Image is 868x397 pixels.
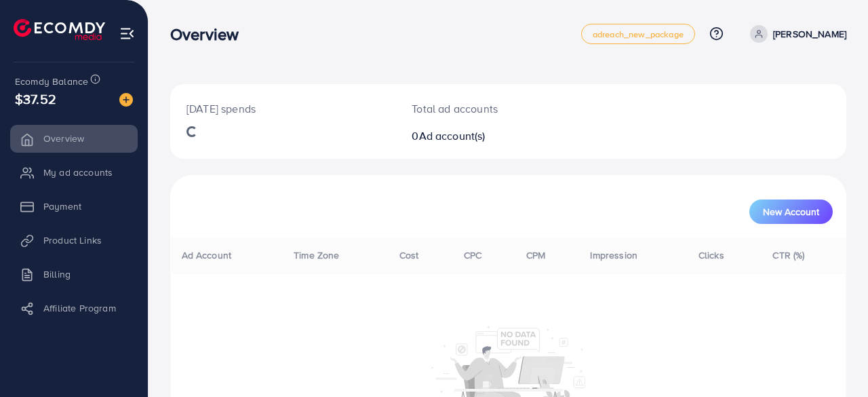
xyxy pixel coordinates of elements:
img: menu [119,26,135,41]
p: [DATE] spends [186,100,379,117]
h3: Overview [170,24,250,44]
img: image [119,93,133,107]
p: Total ad accounts [412,100,548,117]
span: adreach_new_package [593,30,684,39]
span: $37.52 [15,89,56,109]
img: logo [14,19,105,40]
a: [PERSON_NAME] [745,25,846,43]
span: Ecomdy Balance [15,75,88,88]
span: New Account [763,207,819,216]
h2: 0 [412,130,548,143]
a: adreach_new_package [581,24,695,44]
p: [PERSON_NAME] [773,26,846,42]
span: Ad account(s) [419,128,486,143]
button: New Account [749,200,833,224]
